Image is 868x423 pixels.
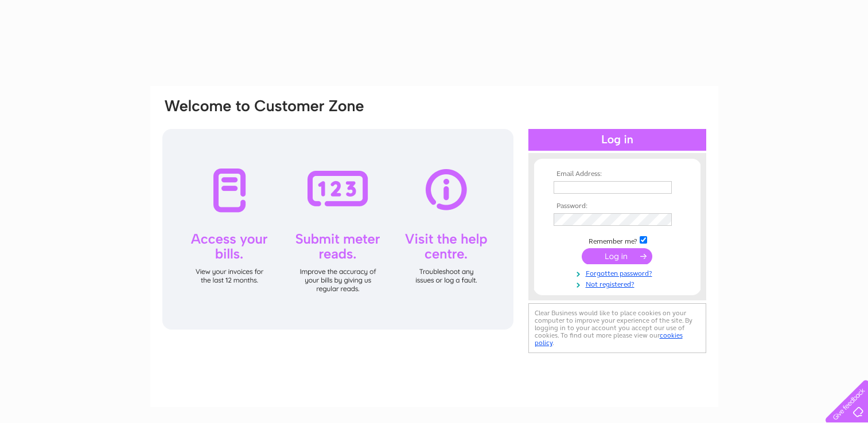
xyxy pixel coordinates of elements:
div: Clear Business would like to place cookies on your computer to improve your experience of the sit... [528,303,706,353]
td: Remember me? [551,234,684,246]
th: Email Address: [551,170,684,178]
a: cookies policy [535,331,683,347]
input: Submit [582,248,652,264]
th: Password: [551,202,684,210]
a: Forgotten password? [554,267,684,278]
a: Not registered? [554,278,684,289]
